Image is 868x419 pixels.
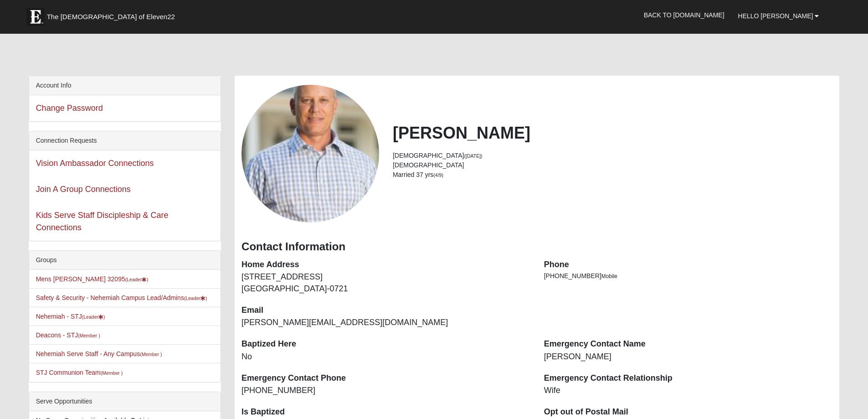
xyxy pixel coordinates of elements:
[241,240,832,253] h3: Contact Information
[544,271,833,281] li: [PHONE_NUMBER]
[29,76,221,95] div: Account Info
[125,277,149,282] small: (Leader )
[544,351,833,363] dd: [PERSON_NAME]
[241,338,530,350] dt: Baptized Here
[393,170,832,180] li: Married 37 yrs
[393,151,832,160] li: [DEMOGRAPHIC_DATA]
[184,295,207,301] small: (Leader )
[544,406,833,418] dt: Opt out of Postal Mail
[36,369,123,376] a: STJ Communion Team(Member )
[241,259,530,271] dt: Home Address
[36,294,207,301] a: Safety & Security - Nehemiah Campus Lead/Admins(Leader)
[47,12,175,21] span: The [DEMOGRAPHIC_DATA] of Eleven22
[738,12,813,20] span: Hello [PERSON_NAME]
[731,5,826,27] a: Hello [PERSON_NAME]
[544,385,833,397] dd: Wife
[36,159,154,168] a: Vision Ambassador Connections
[36,275,149,283] a: Mens [PERSON_NAME] 32095(Leader)
[36,211,169,232] a: Kids Serve Staff Discipleship & Care Connections
[29,392,221,411] div: Serve Opportunities
[26,8,45,26] img: Eleven22 logo
[36,103,103,113] a: Change Password
[36,331,100,339] a: Deacons - STJ(Member )
[544,259,833,271] dt: Phone
[393,123,832,143] h2: [PERSON_NAME]
[78,333,100,338] small: (Member )
[393,160,832,170] li: [DEMOGRAPHIC_DATA]
[36,350,162,357] a: Nehemiah Serve Staff - Any Campus(Member )
[36,313,105,320] a: Nehemiah - STJ(Leader)
[241,85,379,222] a: View Fullsize Photo
[101,370,123,376] small: (Member )
[29,131,221,150] div: Connection Requests
[241,372,530,384] dt: Emergency Contact Phone
[82,314,105,320] small: (Leader )
[22,3,204,26] a: The [DEMOGRAPHIC_DATA] of Eleven22
[544,372,833,384] dt: Emergency Contact Relationship
[637,4,731,26] a: Back to [DOMAIN_NAME]
[140,352,162,357] small: (Member )
[241,351,530,363] dd: No
[29,251,221,270] div: Groups
[241,317,530,329] dd: [PERSON_NAME][EMAIL_ADDRESS][DOMAIN_NAME]
[464,153,483,159] small: ([DATE])
[241,385,530,397] dd: [PHONE_NUMBER]
[241,406,530,418] dt: Is Baptized
[36,185,131,194] a: Join A Group Connections
[544,338,833,350] dt: Emergency Contact Name
[601,273,617,279] span: Mobile
[241,271,530,295] dd: [STREET_ADDRESS] [GEOGRAPHIC_DATA]-0721
[241,305,530,316] dt: Email
[433,172,443,178] small: (4/9)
